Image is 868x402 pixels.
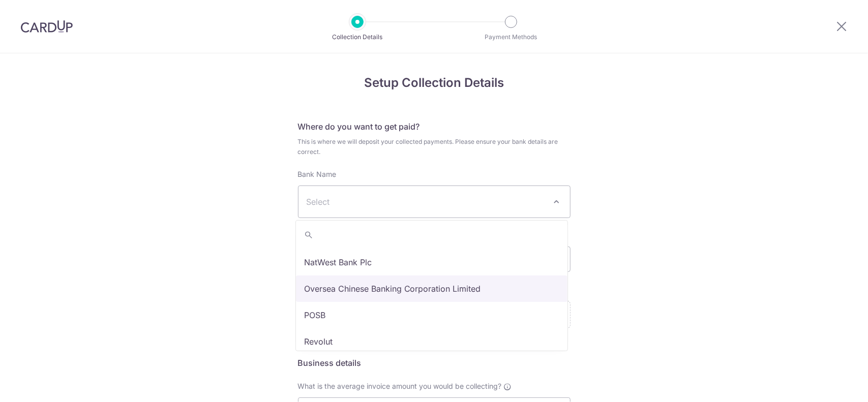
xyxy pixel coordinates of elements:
li: POSB [296,302,567,328]
li: Oversea Chinese Banking Corporation Limited [296,275,567,302]
label: Bank Name [298,169,337,179]
span: Select [307,196,546,208]
p: This is where we will deposit your collected payments. Please ensure your bank details are correct. [298,137,571,157]
h5: Where do you want to get paid? [298,120,571,133]
p: Collection Details [320,32,395,42]
h4: Setup Collection Details [298,74,571,92]
p: Payment Methods [473,32,549,42]
span: What is the average invoice amount you would be collecting? [298,382,502,390]
h5: Business details [298,357,571,369]
img: CardUp [20,20,73,33]
li: NatWest Bank Plc [296,249,567,275]
li: Revolut [296,328,567,355]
